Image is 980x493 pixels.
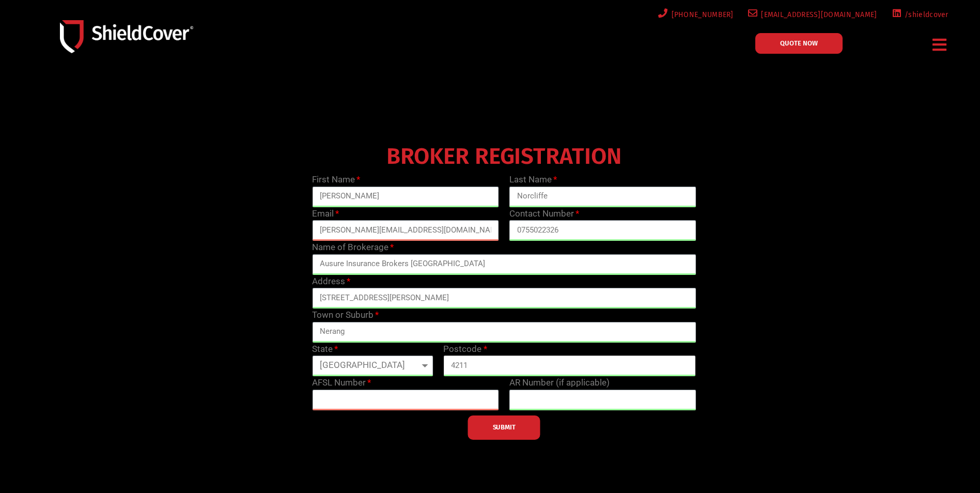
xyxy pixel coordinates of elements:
button: SUBMIT [468,415,540,440]
a: QUOTE NOW [755,33,843,54]
span: /shieldcover [901,8,948,21]
label: AR Number (if applicable) [509,376,610,390]
h4: BROKER REGISTRATION [307,150,701,163]
span: QUOTE NOW [780,40,818,47]
img: Shield-Cover-Underwriting-Australia-logo-full [60,20,193,53]
label: Address [312,275,350,288]
label: Contact Number [509,207,579,221]
label: AFSL Number [312,376,371,390]
span: SUBMIT [493,426,516,428]
label: State [312,343,338,356]
div: Menu Toggle [929,33,951,57]
span: [EMAIL_ADDRESS][DOMAIN_NAME] [757,8,877,21]
span: [PHONE_NUMBER] [668,8,734,21]
label: First Name [312,173,360,187]
label: Town or Suburb [312,309,379,322]
a: /shieldcover [890,8,948,21]
label: Postcode [443,343,487,356]
a: [EMAIL_ADDRESS][DOMAIN_NAME] [746,8,877,21]
a: [PHONE_NUMBER] [656,8,734,21]
label: Email [312,207,339,221]
label: Name of Brokerage [312,241,394,254]
label: Last Name [509,173,557,187]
